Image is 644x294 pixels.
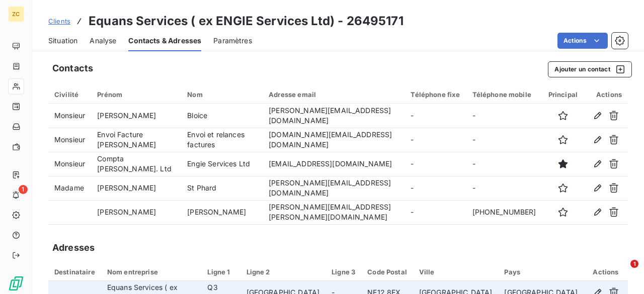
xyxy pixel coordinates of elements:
td: Bloice [181,104,263,128]
td: - [466,176,542,200]
td: - [405,152,466,176]
div: Civilité [54,90,85,99]
td: Madame [48,176,91,200]
div: Code Postal [367,268,407,276]
div: Nom entreprise [107,268,196,276]
span: Situation [48,36,77,46]
td: [DOMAIN_NAME][EMAIL_ADDRESS][DOMAIN_NAME] [263,128,405,152]
td: Engie Services Ltd [181,152,263,176]
a: Clients [48,16,70,26]
td: [PERSON_NAME][EMAIL_ADDRESS][DOMAIN_NAME] [263,104,405,128]
td: [PERSON_NAME][EMAIL_ADDRESS][DOMAIN_NAME] [263,176,405,200]
div: Actions [590,90,622,99]
span: Contacts & Adresses [128,36,201,46]
div: ZC [8,6,24,22]
div: Actions [590,268,622,276]
div: Prénom [97,90,175,99]
td: [PERSON_NAME] [181,200,263,224]
td: Compta [PERSON_NAME]. Ltd [91,152,181,176]
div: Ligne 2 [247,268,320,276]
td: - [466,152,542,176]
td: [PERSON_NAME] [91,176,181,200]
td: Envoi et relances factures [181,128,263,152]
span: Clients [48,17,70,25]
button: Actions [557,33,608,49]
td: - [405,200,466,224]
span: Analyse [90,36,116,46]
td: [PERSON_NAME] [91,104,181,128]
img: Logo LeanPay [8,275,24,291]
td: [PERSON_NAME][EMAIL_ADDRESS][PERSON_NAME][DOMAIN_NAME] [263,200,405,224]
td: - [405,128,466,152]
div: Adresse email [269,90,398,99]
td: Envoi Facture [PERSON_NAME] [91,128,181,152]
td: Monsieur [48,104,91,128]
td: - [466,104,542,128]
div: Ligne 1 [207,268,234,276]
div: Téléphone fixe [411,90,460,99]
td: [EMAIL_ADDRESS][DOMAIN_NAME] [263,152,405,176]
div: Ligne 3 [332,268,355,276]
h5: Contacts [52,61,93,75]
span: 1 [630,260,638,268]
td: - [466,128,542,152]
td: St Phard [181,176,263,200]
h3: Equans Services ( ex ENGIE Services Ltd) - 26495171 [89,12,404,30]
td: - [405,104,466,128]
iframe: Intercom live chat [610,260,634,284]
div: Destinataire [54,268,95,276]
div: Principal [548,90,578,99]
div: Téléphone mobile [472,90,536,99]
h5: Adresses [52,241,95,255]
td: Monsieur [48,128,91,152]
span: Paramètres [213,36,252,46]
span: 1 [19,185,28,194]
td: [PHONE_NUMBER] [466,200,542,224]
div: Ville [419,268,493,276]
td: [PERSON_NAME] [91,200,181,224]
td: - [405,176,466,200]
td: Monsieur [48,152,91,176]
div: Pays [504,268,578,276]
button: Ajouter un contact [548,61,632,77]
div: Nom [187,90,257,99]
